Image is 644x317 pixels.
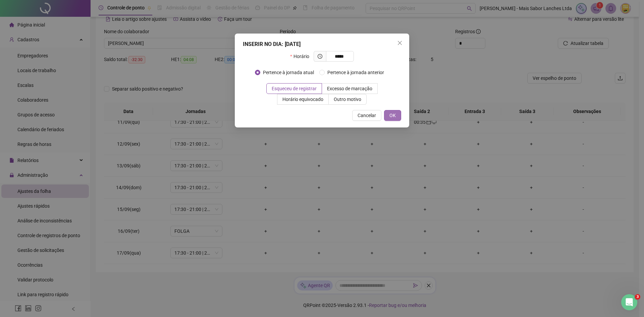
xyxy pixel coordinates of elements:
span: Pertence à jornada anterior [325,69,387,76]
button: Close [394,38,405,48]
span: Horário equivocado [282,97,323,102]
span: Cancelar [358,112,376,119]
span: close [397,40,402,46]
button: OK [384,110,401,121]
span: clock-circle [318,54,322,59]
span: Excesso de marcação [327,86,372,91]
div: INSERIR NO DIA : [DATE] [243,40,401,48]
span: OK [389,112,396,119]
span: Outro motivo [334,97,361,102]
span: Pertence à jornada atual [260,69,317,76]
span: Esqueceu de registrar [272,86,317,91]
iframe: Intercom live chat [621,294,637,310]
span: 3 [635,294,640,300]
button: Cancelar [352,110,381,121]
label: Horário [290,51,313,62]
